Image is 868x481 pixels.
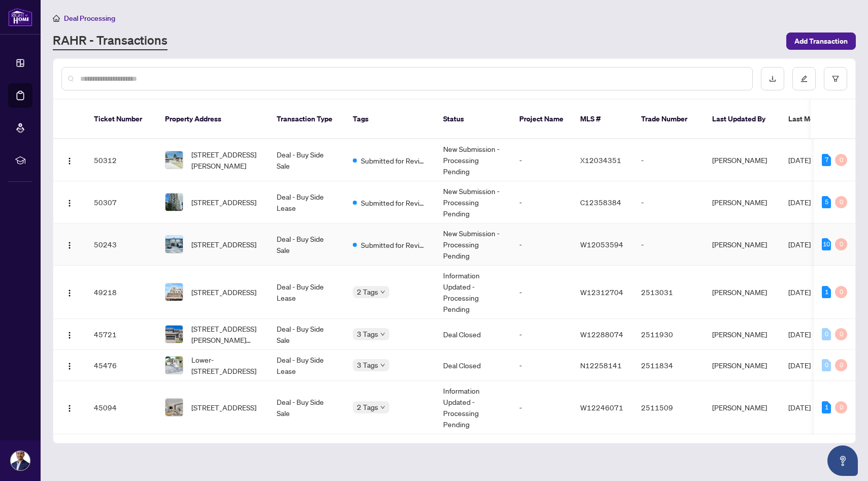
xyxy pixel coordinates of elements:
span: W12246071 [580,403,623,412]
span: W12288074 [580,330,623,339]
td: Information Updated - Processing Pending [435,266,511,319]
img: thumbnail-img [165,194,183,211]
button: Add Transaction [786,33,856,50]
span: 2 Tags [357,401,378,413]
span: C12358384 [580,198,621,207]
img: Profile Icon [11,451,30,470]
th: Tags [345,100,435,139]
span: Last Modified Date [788,113,850,124]
span: Submitted for Review [361,239,427,250]
td: 45721 [86,319,157,350]
td: [PERSON_NAME] [704,139,780,181]
button: filter [824,67,847,90]
button: Logo [61,357,78,373]
img: Logo [65,362,74,370]
img: thumbnail-img [165,283,183,301]
span: edit [800,75,808,82]
td: [PERSON_NAME] [704,181,780,223]
img: thumbnail-img [165,151,183,169]
span: [DATE] [788,198,811,207]
span: home [53,15,60,22]
div: 0 [835,359,847,371]
td: 2511834 [633,350,704,381]
td: Deal - Buy Side Sale [269,319,345,350]
span: [STREET_ADDRESS] [191,402,256,413]
img: Logo [65,331,74,339]
td: 2511930 [633,319,704,350]
button: Logo [61,326,78,342]
td: [PERSON_NAME] [704,350,780,381]
div: 0 [822,328,831,340]
td: New Submission - Processing Pending [435,181,511,223]
a: RAHR - Transactions [53,32,168,50]
img: thumbnail-img [165,236,183,253]
button: Logo [61,236,78,252]
div: 7 [822,154,831,166]
span: [DATE] [788,287,811,297]
td: - [511,381,572,434]
span: down [380,405,385,410]
td: Information Updated - Processing Pending [435,381,511,434]
span: download [769,75,776,82]
td: - [511,139,572,181]
button: Open asap [827,445,858,476]
td: 2511509 [633,381,704,434]
th: Last Updated By [704,100,780,139]
td: - [511,266,572,319]
span: 3 Tags [357,359,378,371]
img: Logo [65,289,74,297]
td: Deal Closed [435,319,511,350]
span: Deal Processing [64,14,115,23]
span: [STREET_ADDRESS] [191,239,256,250]
span: down [380,363,385,368]
span: [DATE] [788,361,811,370]
span: [STREET_ADDRESS][PERSON_NAME][PERSON_NAME] [191,323,260,345]
button: Logo [61,284,78,300]
span: Add Transaction [794,33,848,49]
td: 45094 [86,381,157,434]
th: Project Name [511,100,572,139]
span: [STREET_ADDRESS][PERSON_NAME] [191,149,260,171]
td: - [511,223,572,266]
button: Logo [61,152,78,168]
span: down [380,332,385,337]
img: thumbnail-img [165,357,183,374]
td: Deal - Buy Side Lease [269,181,345,223]
button: Logo [61,399,78,415]
img: Logo [65,199,74,207]
span: [STREET_ADDRESS] [191,197,256,208]
button: edit [792,67,816,90]
td: New Submission - Processing Pending [435,223,511,266]
span: W12312704 [580,287,623,297]
th: Property Address [157,100,269,139]
td: New Submission - Processing Pending [435,139,511,181]
div: 0 [835,286,847,298]
img: thumbnail-img [165,326,183,343]
td: - [633,223,704,266]
td: - [511,319,572,350]
img: Logo [65,404,74,412]
button: download [761,67,784,90]
span: [DATE] [788,403,811,412]
div: 10 [822,238,831,250]
td: [PERSON_NAME] [704,381,780,434]
span: [DATE] [788,330,811,339]
span: filter [832,75,839,82]
td: Deal - Buy Side Sale [269,381,345,434]
td: [PERSON_NAME] [704,266,780,319]
span: Lower-[STREET_ADDRESS] [191,354,260,376]
span: X12034351 [580,155,621,165]
img: logo [8,8,32,26]
td: Deal - Buy Side Lease [269,266,345,319]
span: Submitted for Review [361,197,427,208]
td: 2513031 [633,266,704,319]
div: 1 [822,401,831,413]
td: 50312 [86,139,157,181]
span: 2 Tags [357,286,378,298]
span: [DATE] [788,240,811,249]
td: [PERSON_NAME] [704,223,780,266]
div: 0 [835,154,847,166]
td: - [633,181,704,223]
th: Ticket Number [86,100,157,139]
td: - [511,350,572,381]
